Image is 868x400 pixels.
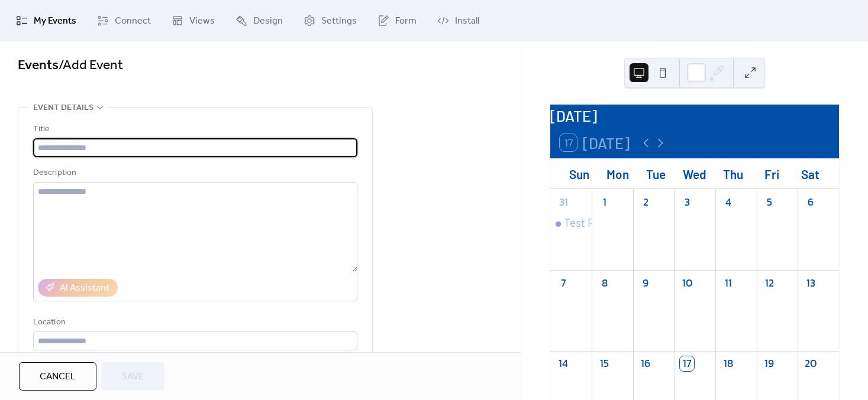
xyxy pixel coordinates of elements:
[253,14,283,28] span: Design
[33,166,355,180] div: Description
[721,356,735,371] div: 18
[227,5,292,37] a: Design
[33,101,93,115] span: Event details
[34,14,76,28] span: My Events
[804,276,818,291] div: 13
[163,5,224,37] a: Views
[638,356,653,371] div: 16
[804,195,818,210] div: 6
[19,362,96,391] button: Cancel
[564,215,688,231] div: Test RTown Gallery Event
[598,159,637,189] div: Mon
[676,159,714,189] div: Wed
[33,122,355,136] div: Title
[560,159,598,189] div: Sun
[597,276,612,291] div: 8
[395,14,417,28] span: Form
[638,276,653,291] div: 9
[714,159,753,189] div: Thu
[804,356,818,371] div: 20
[115,14,151,28] span: Connect
[721,276,735,291] div: 11
[7,5,85,37] a: My Events
[753,159,791,189] div: Fri
[33,316,355,330] div: Location
[637,159,675,189] div: Tue
[369,5,425,37] a: Form
[189,14,215,28] span: Views
[762,276,777,291] div: 12
[550,215,592,231] div: Test RTown Gallery Event
[762,195,777,210] div: 5
[556,276,571,291] div: 7
[556,356,571,371] div: 14
[455,14,479,28] span: Install
[18,53,59,79] a: Events
[680,195,695,210] div: 3
[638,195,653,210] div: 2
[550,105,839,127] div: [DATE]
[762,356,777,371] div: 19
[597,356,612,371] div: 15
[40,370,76,384] span: Cancel
[680,356,695,371] div: 17
[321,14,357,28] span: Settings
[295,5,366,37] a: Settings
[556,195,571,210] div: 31
[721,195,735,210] div: 4
[791,159,830,189] div: Sat
[680,276,695,291] div: 10
[88,5,160,37] a: Connect
[428,5,488,37] a: Install
[597,195,612,210] div: 1
[59,53,123,79] span: / Add Event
